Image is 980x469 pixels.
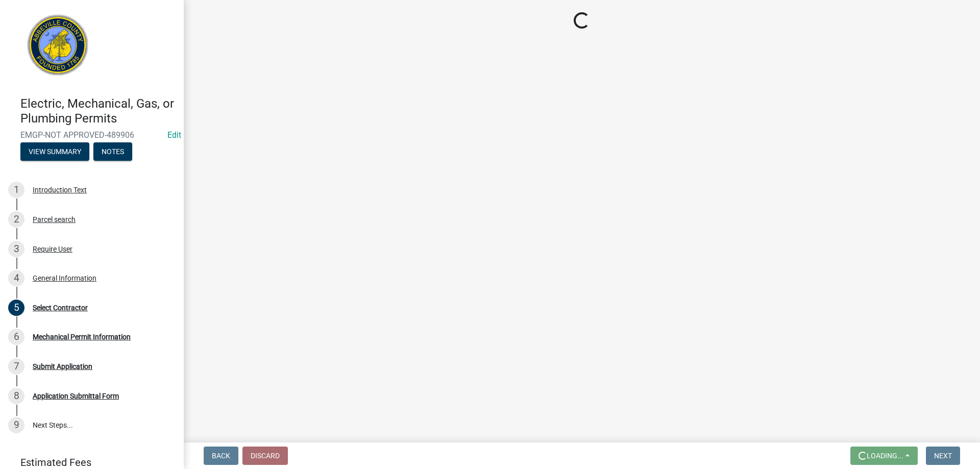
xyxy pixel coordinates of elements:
div: Submit Application [33,363,92,370]
div: Require User [33,245,72,253]
div: General Information [33,275,96,282]
span: EMGP-NOT APPROVED-489906 [20,130,163,140]
wm-modal-confirm: Edit Application Number [167,130,181,140]
div: Application Submittal Form [33,392,119,400]
h4: Electric, Mechanical, Gas, or Plumbing Permits [20,96,176,126]
div: 6 [8,329,24,345]
div: 8 [8,388,24,404]
wm-modal-confirm: Notes [93,148,132,156]
div: 5 [8,300,24,316]
div: 2 [8,211,24,228]
button: Notes [93,142,132,161]
button: Discard [242,447,288,465]
div: 4 [8,270,24,286]
button: Loading... [850,447,918,465]
div: 1 [8,182,24,198]
wm-modal-confirm: Summary [20,148,89,156]
img: Abbeville County, South Carolina [20,11,95,86]
span: Back [212,452,230,460]
div: 9 [8,417,24,433]
span: Loading... [867,452,903,460]
a: Edit [167,130,181,140]
span: Next [934,452,952,460]
div: 3 [8,241,24,257]
div: Mechanical Permit Information [33,333,131,340]
button: View Summary [20,142,89,161]
button: Back [204,447,238,465]
div: Parcel search [33,216,76,223]
button: Next [926,447,960,465]
div: Introduction Text [33,186,87,193]
div: 7 [8,358,24,375]
div: Select Contractor [33,304,88,311]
